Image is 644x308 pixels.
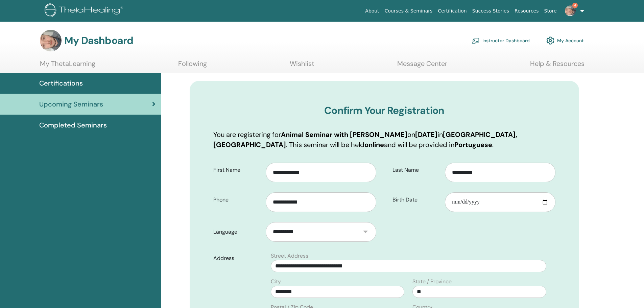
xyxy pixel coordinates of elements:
[435,5,469,17] a: Certification
[530,60,585,73] a: Help & Resources
[362,5,382,17] a: About
[290,60,314,73] a: Wishlist
[39,78,83,88] span: Certifications
[40,30,62,51] img: default.jpg
[208,252,267,265] label: Address
[178,60,207,73] a: Following
[397,60,447,73] a: Message Center
[546,35,554,46] img: cog.svg
[412,278,452,286] label: State / Province
[382,5,435,17] a: Courses & Seminars
[512,5,542,17] a: Resources
[387,193,445,206] label: Birth Date
[542,5,559,17] a: Store
[271,278,281,286] label: City
[364,140,384,149] b: online
[281,130,407,139] b: Animal Seminar with [PERSON_NAME]
[472,38,480,44] img: chalkboard-teacher.svg
[39,120,107,130] span: Completed Seminars
[470,5,512,17] a: Success Stories
[472,33,530,48] a: Instructor Dashboard
[454,140,492,149] b: Portuguese
[213,104,555,117] h3: Confirm Your Registration
[572,3,578,8] span: 4
[387,164,445,176] label: Last Name
[64,34,133,47] h3: My Dashboard
[546,33,584,48] a: My Account
[415,130,437,139] b: [DATE]
[208,164,266,176] label: First Name
[208,226,266,238] label: Language
[565,5,576,16] img: default.jpg
[40,60,95,73] a: My ThetaLearning
[208,193,266,206] label: Phone
[271,252,308,260] label: Street Address
[45,3,125,19] img: logo.png
[213,129,555,150] p: You are registering for on in . This seminar will be held and will be provided in .
[39,99,103,109] span: Upcoming Seminars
